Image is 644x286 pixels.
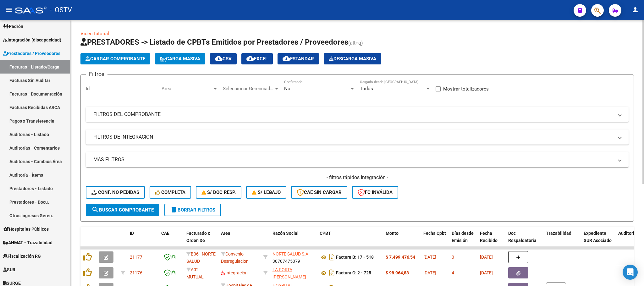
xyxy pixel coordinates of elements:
[186,231,210,243] span: Facturado x Orden De
[584,231,612,243] span: Expediente SUR Asociado
[215,56,232,62] span: CSV
[3,23,23,30] span: Padrón
[223,86,274,91] span: Seleccionar Gerenciador
[543,227,581,254] datatable-header-cell: Trazabilidad
[3,239,52,246] span: ANMAT - Trazabilidad
[218,227,261,254] datatable-header-cell: Area
[297,190,342,195] span: CAE SIN CARGAR
[508,231,537,243] span: Doc Respaldatoria
[480,231,498,243] span: Fecha Recibido
[317,227,383,254] datatable-header-cell: CPBT
[164,204,221,216] button: Borrar Filtros
[221,270,248,275] span: Integración
[348,40,363,46] span: (alt+q)
[196,186,242,199] button: S/ Doc Resp.
[210,53,237,64] button: CSV
[421,227,449,254] datatable-header-cell: Fecha Cpbt
[352,186,398,199] button: FC Inválida
[328,268,336,278] i: Descargar documento
[221,251,249,264] span: Convenio Desregulacion
[170,206,178,213] mat-icon: delete
[506,227,543,254] datatable-header-cell: Doc Respaldatoria
[272,266,315,279] div: 27223600218
[86,107,629,122] mat-expansion-panel-header: FILTROS DEL COMPROBANTE
[386,231,399,236] span: Monto
[631,6,639,14] mat-icon: person
[246,56,268,62] span: EXCEL
[618,231,637,236] span: Auditoria
[86,174,629,181] h4: - filtros rápidos Integración -
[291,186,347,199] button: CAE SIN CARGAR
[159,227,184,254] datatable-header-cell: CAE
[477,227,506,254] datatable-header-cell: Fecha Recibido
[127,227,159,254] datatable-header-cell: ID
[3,253,41,260] span: Fiscalización RG
[423,231,446,236] span: Fecha Cpbt
[3,266,15,273] span: SUR
[383,227,421,254] datatable-header-cell: Monto
[623,265,638,280] div: Open Intercom Messenger
[130,231,134,236] span: ID
[270,227,317,254] datatable-header-cell: Razón Social
[160,56,200,62] span: Carga Masiva
[358,190,393,195] span: FC Inválida
[86,70,107,79] h3: Filtros
[50,3,72,17] span: - OSTV
[386,270,409,275] strong: $ 98.964,88
[546,231,571,236] span: Trazabilidad
[215,55,223,62] mat-icon: cloud_download
[3,226,49,233] span: Hospitales Públicos
[80,31,109,36] a: Video tutorial
[320,231,331,236] span: CPBT
[91,206,99,213] mat-icon: search
[93,111,614,118] mat-panel-title: FILTROS DEL COMPROBANTE
[3,50,60,57] span: Prestadores / Proveedores
[86,152,629,167] mat-expansion-panel-header: MAS FILTROS
[130,255,142,260] span: 21177
[452,231,474,243] span: Días desde Emisión
[221,231,230,236] span: Area
[284,86,290,91] span: No
[246,186,286,199] button: S/ legajo
[443,85,489,93] span: Mostrar totalizadores
[91,207,154,213] span: Buscar Comprobante
[93,156,614,163] mat-panel-title: MAS FILTROS
[329,56,376,62] span: Descarga Masiva
[360,86,373,91] span: Todos
[93,134,614,140] mat-panel-title: FILTROS DE INTEGRACION
[324,53,381,64] button: Descarga Masiva
[150,186,191,199] button: Completa
[161,231,169,236] span: CAE
[581,227,616,254] datatable-header-cell: Expediente SUR Asociado
[328,252,336,262] i: Descargar documento
[449,227,477,254] datatable-header-cell: Días desde Emisión
[162,86,212,91] span: Area
[272,231,299,236] span: Razón Social
[184,227,218,254] datatable-header-cell: Facturado x Orden De
[452,255,454,260] span: 0
[3,36,61,43] span: Integración (discapacidad)
[201,190,236,195] span: S/ Doc Resp.
[336,271,371,276] strong: Factura C: 2 - 725
[155,53,205,64] button: Carga Masiva
[246,55,254,62] mat-icon: cloud_download
[423,255,436,260] span: [DATE]
[272,267,306,279] span: LA PORTA [PERSON_NAME]
[272,250,315,264] div: 30707475079
[252,190,281,195] span: S/ legajo
[80,38,348,47] span: PRESTADORES -> Listado de CPBTs Emitidos por Prestadores / Proveedores
[86,204,159,216] button: Buscar Comprobante
[80,53,150,64] button: Cargar Comprobante
[86,186,145,199] button: Conf. no pedidas
[283,56,314,62] span: Estandar
[91,190,139,195] span: Conf. no pedidas
[85,56,145,62] span: Cargar Comprobante
[386,255,415,260] strong: $ 7.499.476,54
[480,270,493,275] span: [DATE]
[241,53,273,64] button: EXCEL
[272,251,310,256] span: NORTE SALUD S.A.
[5,6,13,14] mat-icon: menu
[452,270,454,275] span: 4
[283,55,290,62] mat-icon: cloud_download
[130,270,142,275] span: 21176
